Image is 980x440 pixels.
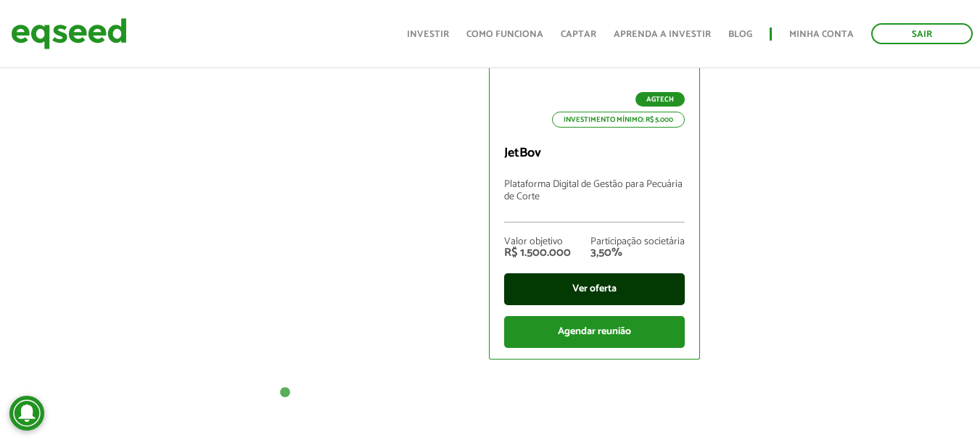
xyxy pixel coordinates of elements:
[504,237,571,247] div: Valor objetivo
[407,30,449,39] a: Investir
[871,23,973,44] a: Sair
[504,146,685,162] p: JetBov
[466,30,543,39] a: Como funciona
[614,30,711,39] a: Aprenda a investir
[552,112,685,128] p: Investimento mínimo: R$ 5.000
[504,247,571,259] div: R$ 1.500.000
[504,273,685,305] div: Ver oferta
[590,247,685,259] div: 3,50%
[504,179,685,223] p: Plataforma Digital de Gestão para Pecuária de Corte
[635,92,685,107] p: Agtech
[789,30,854,39] a: Minha conta
[11,14,127,53] img: EqSeed
[504,316,685,348] div: Agendar reunião
[278,386,292,400] button: 1 of 1
[561,30,596,39] a: Captar
[590,237,685,247] div: Participação societária
[728,30,752,39] a: Blog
